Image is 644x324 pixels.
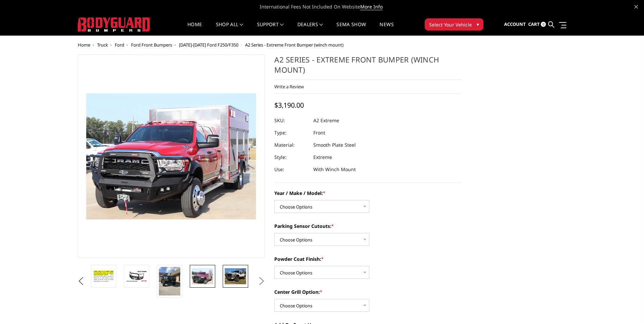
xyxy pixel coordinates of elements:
a: Support [257,22,284,35]
dt: Material: [274,139,308,151]
a: Ford [115,42,124,48]
a: News [380,22,393,35]
img: A2 Series - Extreme Front Bumper (winch mount) [225,268,246,284]
img: A2 Series - Extreme Front Bumper (winch mount) [126,270,147,282]
a: Home [78,42,90,48]
dt: SKU: [274,114,308,127]
span: Select Your Vehicle [429,21,472,28]
dt: Type: [274,127,308,139]
a: Home [187,22,202,35]
dt: Use: [274,163,308,176]
dd: Extreme [313,151,332,163]
button: Select Your Vehicle [425,18,483,31]
a: shop all [216,22,243,35]
img: A2 Series - Extreme Front Bumper (winch mount) [159,267,180,295]
label: Parking Sensor Cutouts: [274,222,462,230]
dd: Smooth Plate Steel [313,139,356,151]
label: Center Grill Option: [274,288,462,295]
label: Powder Coat Finish: [274,255,462,263]
span: Account [504,21,526,27]
a: Cart 0 [528,15,546,34]
a: [DATE]-[DATE] Ford F250/F350 [179,42,238,48]
dd: A2 Extreme [313,114,339,127]
span: Cart [528,21,540,27]
span: A2 Series - Extreme Front Bumper (winch mount) [245,42,344,48]
img: A2 Series - Extreme Front Bumper (winch mount) [192,268,213,284]
dd: Front [313,127,325,139]
button: Previous [76,276,86,286]
dd: With Winch Mount [313,163,356,176]
span: 0 [541,22,546,27]
button: Next [256,276,266,286]
dt: Style: [274,151,308,163]
a: Write a Review [274,84,304,90]
span: $3,190.00 [274,101,304,110]
a: Truck [97,42,108,48]
a: More Info [360,3,383,10]
span: ▾ [477,21,479,28]
a: Dealers [297,22,323,35]
img: BODYGUARD BUMPERS [78,17,151,32]
h1: A2 Series - Extreme Front Bumper (winch mount) [274,54,462,80]
img: A2 Series - Extreme Front Bumper (winch mount) [93,269,114,284]
a: Ford Front Bumpers [131,42,172,48]
a: SEMA Show [336,22,366,35]
a: A2 Series - Extreme Front Bumper (winch mount) [78,54,265,258]
label: Year / Make / Model: [274,190,462,197]
a: Account [504,15,526,34]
